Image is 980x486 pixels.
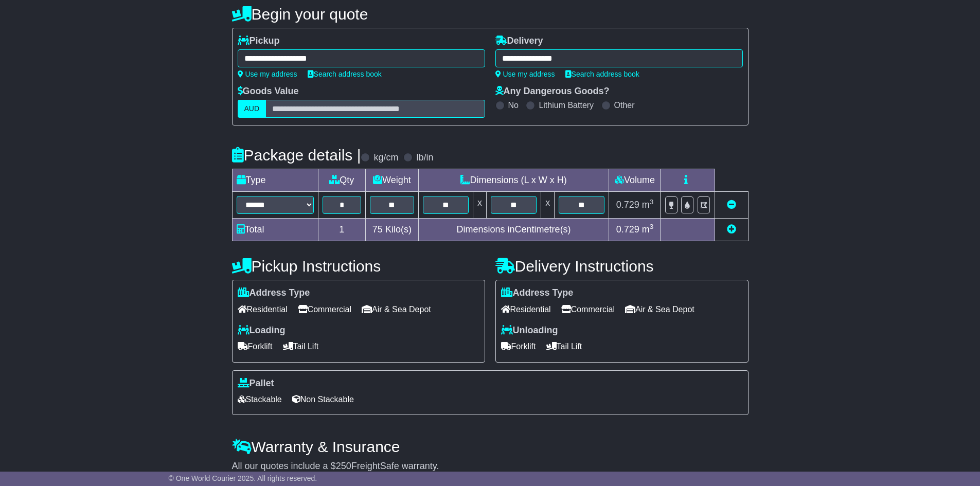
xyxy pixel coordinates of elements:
[609,169,661,192] td: Volume
[238,70,297,78] a: Use my address
[650,223,654,230] sup: 3
[232,258,485,275] h4: Pickup Instructions
[539,100,594,110] label: Lithium Battery
[238,391,282,407] span: Stackable
[362,301,431,317] span: Air & Sea Depot
[495,258,749,275] h4: Delivery Instructions
[283,338,319,354] span: Tail Lift
[238,287,310,299] label: Address Type
[418,169,609,192] td: Dimensions (L x W x H)
[318,169,366,192] td: Qty
[318,219,366,241] td: 1
[561,301,615,317] span: Commercial
[238,35,280,47] label: Pickup
[546,338,582,354] span: Tail Lift
[232,219,318,241] td: Total
[501,338,536,354] span: Forklift
[232,147,361,164] h4: Package details |
[232,169,318,192] td: Type
[298,301,351,317] span: Commercial
[238,325,286,336] label: Loading
[616,200,639,210] span: 0.729
[238,100,266,118] label: AUD
[642,200,654,210] span: m
[372,224,383,235] span: 75
[232,461,749,472] div: All our quotes include a $ FreightSafe warranty.
[614,100,635,110] label: Other
[727,200,736,210] a: Remove this item
[238,338,273,354] span: Forklift
[238,86,299,97] label: Goods Value
[292,391,354,407] span: Non Stackable
[541,192,555,219] td: x
[373,152,398,164] label: kg/cm
[495,35,543,47] label: Delivery
[495,86,610,97] label: Any Dangerous Goods?
[625,301,694,317] span: Air & Sea Depot
[501,301,551,317] span: Residential
[232,6,749,23] h4: Begin your quote
[366,169,419,192] td: Weight
[238,301,288,317] span: Residential
[650,198,654,206] sup: 3
[642,224,654,235] span: m
[169,474,317,482] span: © One World Courier 2025. All rights reserved.
[418,219,609,241] td: Dimensions in Centimetre(s)
[308,70,382,78] a: Search address book
[508,100,519,110] label: No
[416,152,433,164] label: lb/in
[501,287,574,299] label: Address Type
[232,438,749,455] h4: Warranty & Insurance
[336,461,351,471] span: 250
[565,70,639,78] a: Search address book
[495,70,555,78] a: Use my address
[616,224,639,235] span: 0.729
[727,224,736,235] a: Add new item
[366,219,419,241] td: Kilo(s)
[501,325,558,336] label: Unloading
[238,378,274,389] label: Pallet
[473,192,486,219] td: x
